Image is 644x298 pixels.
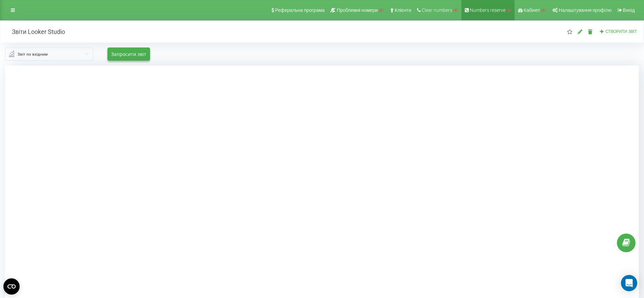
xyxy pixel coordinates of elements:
[3,278,20,295] button: Open CMP widget
[422,7,452,13] span: Clear numbers
[621,275,637,291] div: Open Intercom Messenger
[18,51,48,58] div: Звіт по вхідним
[577,29,583,34] i: Редагувати звіт
[524,7,540,13] span: Кабінет
[337,7,378,13] span: Проблемні номери
[600,29,604,33] i: Створити звіт
[559,7,611,13] span: Налаштування профілю
[587,29,593,34] i: Видалити звіт
[275,7,325,13] span: Реферальна програма
[470,7,505,13] span: Numbers reserve
[567,29,573,34] i: Цей звіт буде завантажений першим при відкритті "Звіти Looker Studio". Ви можете призначити будь-...
[598,29,639,35] button: Створити звіт
[623,7,635,13] span: Вихід
[5,28,65,36] h2: Звіти Looker Studio
[605,29,637,34] span: Створити звіт
[107,47,150,61] button: Запросити звіт
[395,7,411,13] span: Клієнти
